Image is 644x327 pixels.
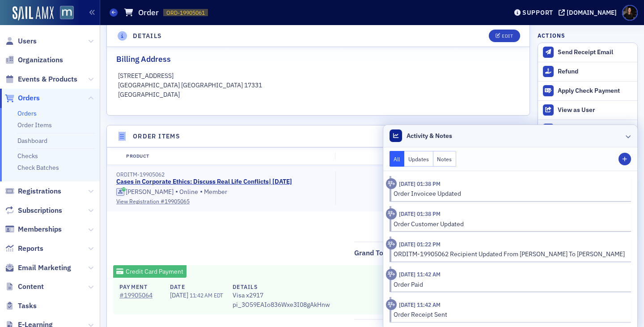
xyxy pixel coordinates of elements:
button: [DOMAIN_NAME] [559,9,620,16]
span: Orders [18,93,40,103]
a: #19905064 [119,291,161,300]
img: SailAMX [13,6,54,21]
div: Send Receipt Email [558,48,633,56]
h4: Order Items [133,132,180,141]
span: Content [18,282,44,292]
button: All [390,151,405,167]
h4: Details [233,283,330,291]
a: [PERSON_NAME] [116,188,174,196]
a: Events & Products [5,74,77,84]
div: Edit [502,34,513,39]
span: 11:42 AM [190,292,212,299]
time: 5/19/2025 01:38 PM [399,210,441,217]
a: Checks [17,152,38,160]
div: View as User [558,106,633,114]
span: Events & Products [18,74,77,84]
div: Activity [386,178,397,189]
h4: Details [133,31,162,41]
p: [GEOGRAPHIC_DATA] [118,90,519,99]
a: Orders [5,93,40,103]
img: SailAMX [60,6,74,20]
h4: Date [170,283,223,291]
h4: Payment [119,283,161,291]
div: Order Receipt Sent [394,310,625,319]
a: Users [5,36,37,46]
div: Activity [386,299,397,310]
div: Grand Total [354,248,392,258]
div: Activity [386,208,397,219]
div: Subtotal [335,153,429,160]
div: Activity [386,269,397,280]
a: Check Batches [17,163,59,172]
div: Refund [558,68,633,76]
div: Product [120,153,335,160]
a: View Homepage [54,6,74,21]
div: Order Paid [394,280,625,289]
span: Users [18,36,37,46]
a: Orders [17,109,37,117]
div: [DOMAIN_NAME] [567,9,617,17]
a: Dashboard [17,137,47,145]
div: pi_3O59EAIo836Wxe3I08gAkHnw [233,283,330,310]
span: Activity & Notes [407,131,452,141]
span: Registrations [18,186,61,196]
span: Organizations [18,55,63,65]
time: 10/25/2023 11:42 AM [399,301,441,308]
a: Reports [5,244,43,254]
h1: Order [138,7,159,18]
span: Subscriptions [18,206,62,215]
div: Support [522,9,553,17]
div: Order Invoicee Updated [394,189,625,198]
span: Memberships [18,224,62,234]
time: 5/19/2025 01:22 PM [399,241,441,248]
div: ORDITM-19905062 [116,171,329,178]
div: Apply Check Payment [558,87,633,95]
div: Activity [386,239,397,250]
a: Memberships [5,224,62,234]
p: [GEOGRAPHIC_DATA] [GEOGRAPHIC_DATA] 17331 [118,81,519,90]
div: Online Member [116,187,329,196]
a: Organizations [5,55,63,65]
span: Email Marketing [18,263,71,273]
span: Tasks [18,301,37,311]
a: Subscriptions [5,206,62,215]
div: Order Customer Updated [394,219,625,229]
button: Notes [433,151,457,167]
button: View as User [538,100,637,120]
span: Visa x2917 [233,291,330,300]
span: • [200,187,203,196]
div: ORDITM-19905062 Recipient Updated From [PERSON_NAME] To [PERSON_NAME] [394,250,625,259]
a: View Registration #19905065 [116,197,329,205]
div: [PERSON_NAME] [126,188,174,196]
span: ORD-19905061 [166,9,205,17]
div: Credit Card Payment [113,265,186,278]
h4: Actions [538,31,565,39]
button: Apply Check Payment [538,81,637,100]
button: Send Receipt Email [538,43,637,62]
time: 5/19/2025 01:38 PM [399,180,441,187]
a: Order Items [17,121,52,129]
a: Content [5,282,44,292]
a: Cases in Corporate Ethics: Discuss Real Life Conflicts| [DATE] [116,178,292,186]
span: Profile [622,5,638,21]
button: Edit [489,30,520,42]
p: [STREET_ADDRESS] [118,71,519,81]
time: 10/25/2023 11:42 AM [399,271,441,278]
span: Reports [18,244,43,254]
span: Grand Total [354,248,395,258]
button: Refund [538,62,637,81]
a: Tasks [5,301,37,311]
button: Updates [404,151,433,167]
a: Print Invoice [538,120,637,139]
a: Email Marketing [5,263,71,273]
a: Registrations [5,186,61,196]
span: EDT [212,292,224,299]
span: • [175,187,178,196]
h2: Billing Address [116,53,171,65]
span: [DATE] [170,291,190,299]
